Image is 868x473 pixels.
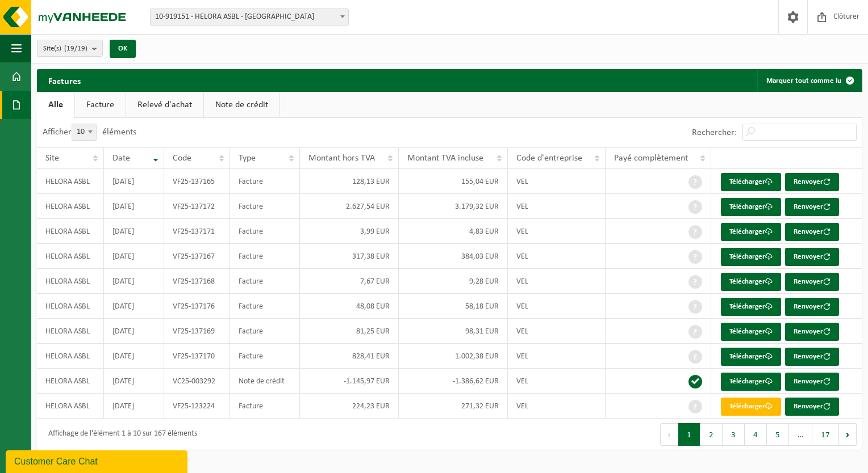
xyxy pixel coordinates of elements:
button: Renvoyer [785,173,839,191]
td: [DATE] [104,219,164,244]
button: Renvoyer [785,373,839,391]
td: [DATE] [104,169,164,194]
span: 10 [72,124,96,140]
td: VF25-137170 [164,344,230,369]
td: 3,99 EUR [300,219,399,244]
td: 828,41 EUR [300,344,399,369]
button: Previous [660,423,678,446]
button: Renvoyer [785,398,839,416]
td: 128,13 EUR [300,169,399,194]
td: [DATE] [104,369,164,394]
td: VEL [508,194,605,219]
button: Renvoyer [785,223,839,241]
td: 98,31 EUR [399,319,508,344]
a: Facture [75,92,126,118]
td: HELORA ASBL [37,269,104,294]
td: [DATE] [104,344,164,369]
span: Site [45,154,59,163]
td: -1.386,62 EUR [399,369,508,394]
td: [DATE] [104,319,164,344]
td: Facture [230,294,300,319]
td: VF25-137172 [164,194,230,219]
button: 17 [812,423,839,446]
span: Type [239,154,256,163]
td: 2.627,54 EUR [300,194,399,219]
button: Renvoyer [785,298,839,316]
td: Facture [230,244,300,269]
span: Montant TVA incluse [407,154,483,163]
td: Facture [230,319,300,344]
td: VEL [508,319,605,344]
td: HELORA ASBL [37,319,104,344]
span: Code d'entreprise [516,154,582,163]
button: 2 [700,423,723,446]
a: Note de crédit [204,92,279,118]
count: (19/19) [64,45,87,52]
span: 10-919151 - HELORA ASBL - MONS [150,9,349,26]
button: Marquer tout comme lu [757,69,861,92]
a: Télécharger [721,373,781,391]
button: 1 [678,423,700,446]
button: Next [839,423,857,446]
span: 10-919151 - HELORA ASBL - MONS [151,9,348,25]
button: Site(s)(19/19) [37,40,103,57]
td: VF25-137171 [164,219,230,244]
a: Télécharger [721,173,781,191]
a: Télécharger [721,273,781,291]
span: Payé complètement [614,154,688,163]
button: Renvoyer [785,198,839,216]
button: 3 [723,423,745,446]
td: HELORA ASBL [37,294,104,319]
td: 384,03 EUR [399,244,508,269]
button: 4 [745,423,767,446]
td: VEL [508,244,605,269]
td: Facture [230,344,300,369]
td: [DATE] [104,244,164,269]
td: VF25-137176 [164,294,230,319]
td: VEL [508,219,605,244]
td: [DATE] [104,269,164,294]
a: Télécharger [721,398,781,416]
td: HELORA ASBL [37,169,104,194]
td: [DATE] [104,294,164,319]
td: Facture [230,269,300,294]
a: Télécharger [721,298,781,316]
span: … [789,423,812,446]
td: VEL [508,344,605,369]
span: 10 [72,124,97,141]
td: VF25-137168 [164,269,230,294]
td: VF25-123224 [164,394,230,419]
label: Afficher éléments [43,128,136,137]
td: 1.002,38 EUR [399,344,508,369]
td: VEL [508,169,605,194]
a: Télécharger [721,248,781,266]
td: HELORA ASBL [37,344,104,369]
td: 271,32 EUR [399,394,508,419]
a: Alle [37,92,74,118]
button: Renvoyer [785,273,839,291]
span: Date [112,154,130,163]
button: OK [110,40,136,58]
td: VEL [508,294,605,319]
td: 224,23 EUR [300,394,399,419]
td: VEL [508,394,605,419]
td: Facture [230,219,300,244]
td: [DATE] [104,394,164,419]
button: Renvoyer [785,248,839,266]
td: 7,67 EUR [300,269,399,294]
button: Renvoyer [785,323,839,341]
td: 155,04 EUR [399,169,508,194]
td: 3.179,32 EUR [399,194,508,219]
td: VF25-137165 [164,169,230,194]
label: Rechercher: [692,128,737,137]
td: -1.145,97 EUR [300,369,399,394]
a: Télécharger [721,198,781,216]
td: HELORA ASBL [37,369,104,394]
td: 9,28 EUR [399,269,508,294]
td: [DATE] [104,194,164,219]
a: Télécharger [721,348,781,366]
td: VEL [508,269,605,294]
td: HELORA ASBL [37,219,104,244]
iframe: chat widget [6,448,190,473]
